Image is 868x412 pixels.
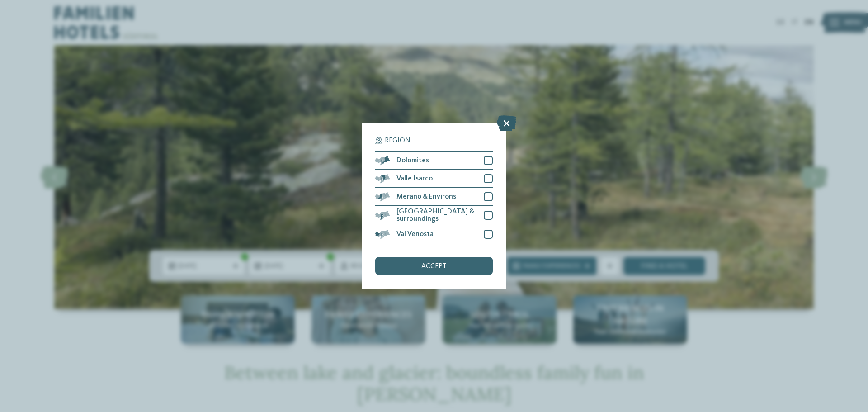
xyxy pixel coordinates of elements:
[385,137,410,144] span: Region
[421,263,447,270] span: accept
[396,231,434,238] span: Val Venosta
[396,193,456,200] span: Merano & Environs
[396,157,429,164] span: Dolomites
[396,208,477,223] span: [GEOGRAPHIC_DATA] & surroundings
[396,175,433,182] span: Valle Isarco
